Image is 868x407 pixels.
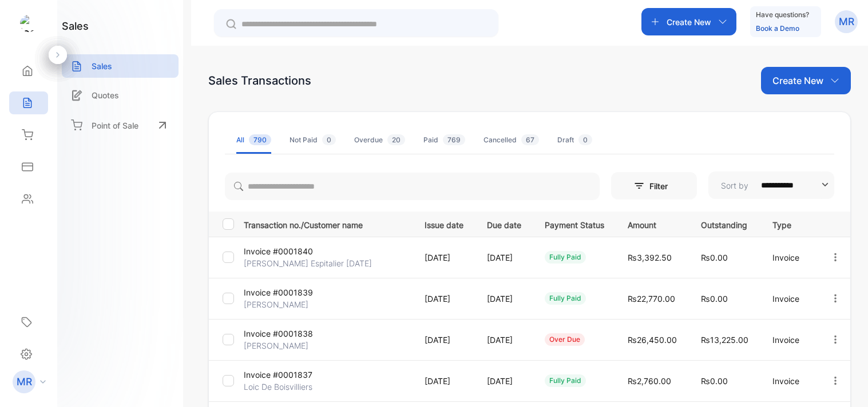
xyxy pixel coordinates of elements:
p: [DATE] [425,334,463,346]
p: [DATE] [487,334,521,346]
p: MR [839,14,854,29]
p: Quotes [92,89,119,101]
div: fully paid [545,374,586,387]
span: ₨0.00 [701,294,728,304]
p: Point of Sale [92,119,138,131]
iframe: LiveChat chat widget [820,359,868,407]
p: Create New [667,16,711,28]
p: [DATE] [425,375,463,387]
p: Create New [772,74,823,87]
div: Paid [423,135,465,145]
p: Invoice #0001840 [244,245,313,257]
span: ₨22,770.00 [628,294,675,304]
p: Invoice [772,252,806,264]
a: Point of Sale [62,113,179,138]
div: Cancelled [483,135,539,145]
p: [DATE] [425,252,463,264]
p: [DATE] [487,252,521,264]
div: over due [545,333,585,346]
span: 0 [322,134,336,145]
p: [PERSON_NAME] Espitalier [DATE] [244,257,372,269]
p: [DATE] [425,293,463,305]
span: ₨13,225.00 [701,335,748,345]
div: Overdue [354,135,405,145]
p: Amount [628,217,677,231]
button: Create New [641,8,736,35]
p: Type [772,217,806,231]
span: ₨2,760.00 [628,376,671,386]
span: ₨26,450.00 [628,335,677,345]
span: ₨0.00 [701,376,728,386]
span: ₨0.00 [701,253,728,262]
button: Create New [761,67,851,94]
p: Due date [487,217,521,231]
p: Sort by [721,179,748,191]
span: ₨3,392.50 [628,253,672,262]
img: logo [20,15,37,32]
span: 0 [578,134,592,145]
div: All [236,135,271,145]
span: 790 [249,134,271,145]
p: [DATE] [487,293,521,305]
span: 20 [387,134,405,145]
a: Sales [62,54,179,78]
p: Transaction no./Customer name [244,217,410,231]
p: Invoice #0001838 [244,328,313,340]
a: Quotes [62,83,179,107]
span: 67 [521,134,539,145]
p: Invoice [772,293,806,305]
p: [PERSON_NAME] [244,298,308,310]
h1: sales [62,18,89,34]
p: [PERSON_NAME] [244,340,308,352]
div: fully paid [545,292,586,305]
div: Sales Transactions [208,72,311,89]
p: Loic De Boisvilliers [244,381,312,393]
button: Filter [611,172,697,199]
p: Filter [649,180,675,192]
p: MR [17,374,32,389]
span: 769 [443,134,465,145]
a: Book a Demo [756,24,799,33]
p: Invoice [772,334,806,346]
p: Outstanding [701,217,749,231]
div: Not Paid [290,135,336,145]
button: Sort by [708,171,834,199]
p: Invoice [772,375,806,387]
p: Invoice #0001837 [244,369,312,381]
p: Sales [92,60,112,72]
p: Invoice #0001839 [244,286,313,298]
button: MR [835,8,858,35]
p: Payment Status [545,217,604,231]
p: [DATE] [487,375,521,387]
p: Have questions? [756,9,809,21]
div: Draft [557,135,592,145]
p: Issue date [425,217,463,231]
div: fully paid [545,251,586,264]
